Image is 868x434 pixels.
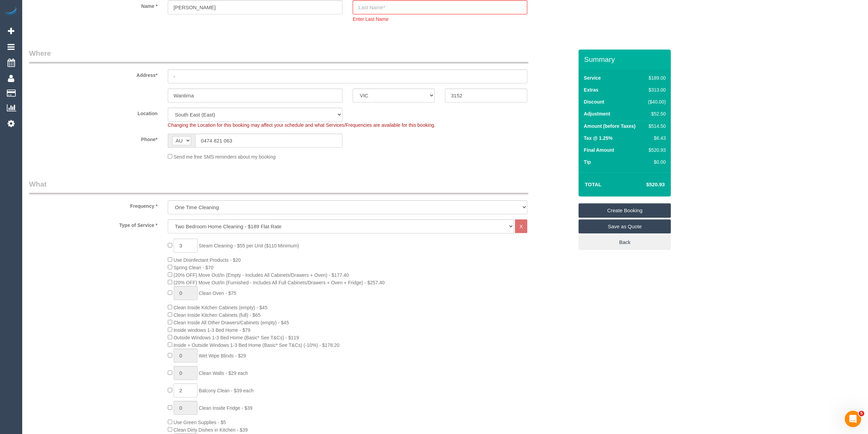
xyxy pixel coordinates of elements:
[199,290,236,296] span: Clean Oven - $75
[353,0,527,14] input: Last Name*
[579,203,671,218] a: Create Booking
[199,388,254,393] span: Balcony Clean - $39 each
[584,55,667,63] h3: Summary
[626,182,665,188] h4: $520.93
[584,110,610,117] label: Adjustment
[646,147,666,153] div: $520.93
[859,411,864,416] span: 5
[579,235,671,249] a: Back
[168,89,342,103] input: Suburb*
[174,342,340,348] span: Inside + Outside Windows 1-3 Bed Home (Basic* See T&Cs) (-10%) - $178.20
[199,370,248,376] span: Clean Walls - $29 each
[24,0,163,10] label: Name *
[584,98,604,105] label: Discount
[646,86,666,93] div: $313.00
[646,135,666,141] div: $6.43
[584,123,635,130] label: Amount (before Taxes)
[174,280,385,285] span: (20% OFF) Move Out/In (Furnished - Includes All Full Cabinets/Drawers + Oven + Fridge) - $257.40
[646,98,666,105] div: ($40.00)
[24,134,163,143] label: Phone*
[24,69,163,79] label: Address*
[584,86,598,93] label: Extras
[174,312,260,318] span: Clean Inside Kitchen Cabinets (full) - $65
[168,122,435,128] span: Changing the Location for this booking may affect your schedule and what Services/Frequencies are...
[174,154,276,160] span: Send me free SMS reminders about my booking
[199,353,246,358] span: Wet Wipe Blinds - $29
[24,219,163,229] label: Type of Service *
[199,405,253,411] span: Clean Inside Fridge - $39
[353,14,527,23] div: Enter Last Name
[4,7,18,16] img: Automaid Logo
[174,305,268,310] span: Clean Inside Kitchen Cabinets (empty) - $45
[174,320,289,325] span: Clean Inside All Other Drawers/Cabinets (empty) - $45
[579,219,671,234] a: Save as Quote
[29,48,528,64] legend: Where
[584,147,614,153] label: Final Amount
[174,272,349,278] span: (20% OFF) Move Out/In (Empty - Includes All Cabinets/Drawers + Oven) - $177.40
[174,257,241,263] span: Use Disinfectant Products - $20
[174,265,214,270] span: Spring Clean - $70
[646,159,666,165] div: $0.00
[584,159,591,165] label: Tip
[174,327,250,333] span: Inside windows 1-3 Bed Home - $79
[24,108,163,117] label: Location
[29,179,528,194] legend: What
[584,74,601,81] label: Service
[646,123,666,130] div: $514.50
[168,0,342,14] input: First Name*
[174,427,248,433] span: Clean Dirty Dishes in Kitchen - $39
[24,200,163,209] label: Frequency *
[584,135,612,141] label: Tax @ 1.25%
[445,89,527,103] input: Post Code*
[845,411,861,427] iframe: Intercom live chat
[199,243,299,248] span: Steam Cleaning - $55 per Unit ($110 Minimum)
[646,74,666,81] div: $189.00
[174,335,299,340] span: Outside Windows 1-3 Bed Home (Basic* See T&Cs) - $119
[585,181,601,187] strong: Total
[195,134,342,148] input: Phone*
[174,420,226,425] span: Use Green Supplies - $5
[646,110,666,117] div: $52.50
